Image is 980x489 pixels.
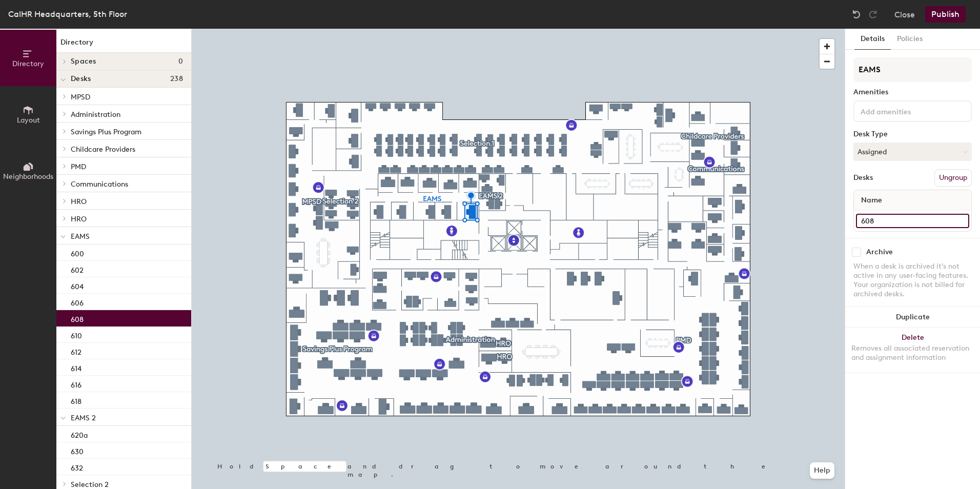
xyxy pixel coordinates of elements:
span: Layout [17,116,40,125]
button: Publish [925,6,966,23]
div: Amenities [853,88,972,96]
span: Administration [71,110,120,119]
div: CalHR Headquarters, 5th Floor [8,8,127,21]
span: Spaces [71,57,96,66]
span: Desks [71,75,91,83]
button: Close [894,6,915,23]
span: PMD [71,162,86,171]
p: 606 [71,296,84,308]
input: Unnamed desk [856,214,969,228]
span: HRO [71,197,87,206]
button: Ungroup [934,169,972,187]
div: Desk Type [853,130,972,138]
p: 616 [71,378,81,390]
span: 0 [178,57,183,66]
span: Directory [12,59,44,68]
button: Details [854,29,891,50]
p: 612 [71,345,81,357]
span: HRO [71,215,87,223]
span: Selection 2 [71,480,109,489]
div: When a desk is archived it's not active in any user-facing features. Your organization is not bil... [853,262,972,299]
p: 630 [71,444,84,456]
span: EAMS 2 [71,414,96,422]
span: Neighborhoods [3,172,53,181]
button: DeleteRemoves all associated reservation and assignment information [845,328,980,373]
img: Redo [868,9,878,19]
button: Assigned [853,142,972,161]
p: 608 [71,312,84,324]
img: Undo [851,9,862,19]
span: MPSD [71,93,90,101]
button: Duplicate [845,307,980,328]
h1: Directory [56,37,191,53]
div: Desks [853,174,873,182]
p: 602 [71,263,84,275]
span: Savings Plus Program [71,128,141,136]
p: 614 [71,361,81,373]
p: 604 [71,279,84,291]
span: Communications [71,180,128,189]
span: Childcare Providers [71,145,135,154]
span: Name [856,191,887,210]
p: 618 [71,394,81,406]
p: 600 [71,247,84,258]
button: Policies [891,29,929,50]
p: 632 [71,461,83,473]
p: 610 [71,329,82,340]
button: Help [810,462,834,479]
p: 620a [71,428,88,440]
span: 238 [170,75,183,83]
div: Archive [866,248,893,256]
div: Removes all associated reservation and assignment information [851,344,974,362]
span: EAMS [71,232,90,241]
input: Add amenities [859,105,951,117]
